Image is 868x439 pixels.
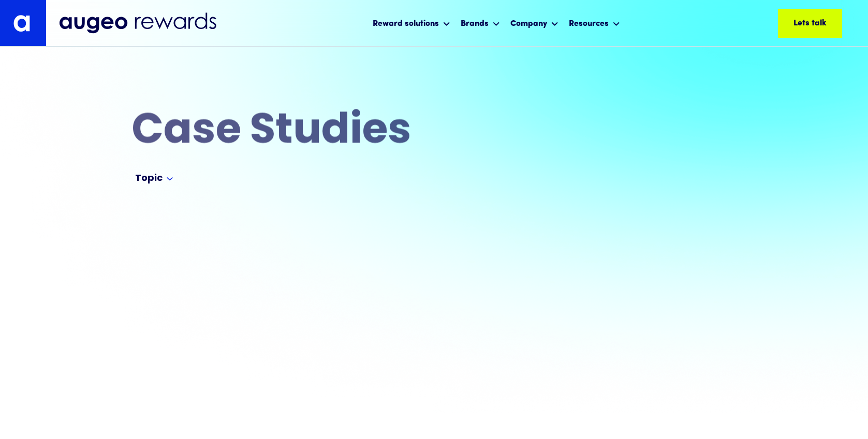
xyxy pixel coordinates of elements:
[373,18,439,30] div: Reward solutions
[370,9,453,37] div: Reward solutions
[167,177,173,181] img: Arrow symbol in bright blue pointing down to indicate an expanded section.
[461,18,489,30] div: Brands
[508,9,561,37] div: Company
[569,18,609,30] div: Resources
[131,111,488,153] h2: Case Studies
[566,9,623,37] div: Resources
[778,9,842,38] a: Lets talk
[135,173,163,185] div: Topic
[458,9,503,37] div: Brands
[510,18,547,30] div: Company
[59,12,216,34] img: Augeo Rewards business unit full logo in midnight blue.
